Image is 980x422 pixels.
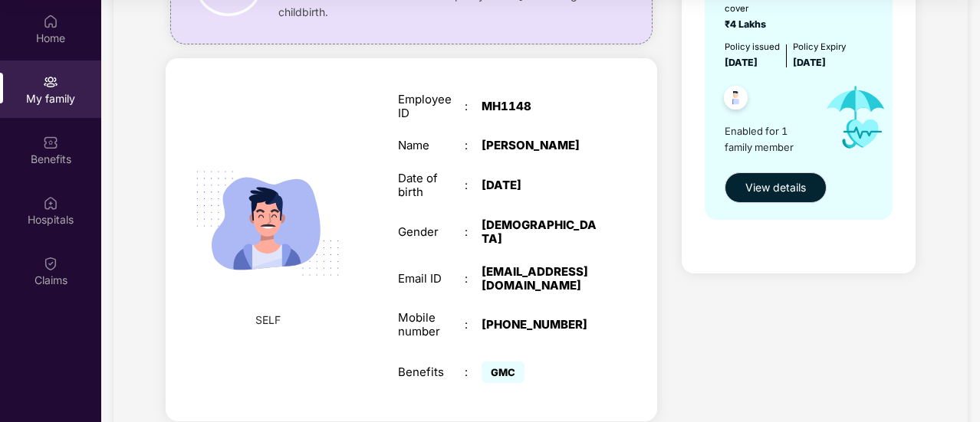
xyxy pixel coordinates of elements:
span: View details [745,179,806,196]
div: [DEMOGRAPHIC_DATA] [482,218,598,246]
span: ₹4 Lakhs [725,18,771,30]
div: Name [398,139,465,152]
img: icon [813,70,899,165]
div: Mobile number [398,311,465,339]
div: [PHONE_NUMBER] [482,318,598,332]
div: [PERSON_NAME] [482,139,598,152]
div: : [465,272,482,286]
img: svg+xml;base64,PHN2ZyBpZD0iQmVuZWZpdHMiIHhtbG5zPSJodHRwOi8vd3d3LnczLm9yZy8yMDAwL3N2ZyIgd2lkdGg9Ij... [43,135,58,150]
span: GMC [482,361,525,383]
div: [DATE] [482,178,598,192]
div: : [465,225,482,239]
div: Employee ID [398,93,465,120]
div: : [465,178,482,192]
span: Enabled for 1 family member [725,123,813,155]
img: svg+xml;base64,PHN2ZyB3aWR0aD0iMjAiIGhlaWdodD0iMjAiIHZpZXdCb3g9IjAgMCAyMCAyMCIgZmlsbD0ibm9uZSIgeG... [43,74,58,90]
div: cover [725,2,771,15]
img: svg+xml;base64,PHN2ZyBpZD0iSG9tZSIgeG1sbnM9Imh0dHA6Ly93d3cudzMub3JnLzIwMDAvc3ZnIiB3aWR0aD0iMjAiIG... [43,14,58,29]
div: : [465,139,482,152]
div: Email ID [398,272,465,286]
div: Date of birth [398,172,465,199]
div: : [465,365,482,379]
div: Gender [398,225,465,239]
div: Policy Expiry [793,40,846,54]
span: SELF [255,312,281,329]
img: svg+xml;base64,PHN2ZyBpZD0iQ2xhaW0iIHhtbG5zPSJodHRwOi8vd3d3LnczLm9yZy8yMDAwL3N2ZyIgd2lkdGg9IjIwIi... [43,256,58,271]
img: svg+xml;base64,PHN2ZyB4bWxucz0iaHR0cDovL3d3dy53My5vcmcvMjAwMC9zdmciIHdpZHRoPSIyMjQiIGhlaWdodD0iMT... [179,135,356,312]
div: : [465,318,482,332]
img: svg+xml;base64,PHN2ZyBpZD0iSG9zcGl0YWxzIiB4bWxucz0iaHR0cDovL3d3dy53My5vcmcvMjAwMC9zdmciIHdpZHRoPS... [43,195,58,211]
div: [EMAIL_ADDRESS][DOMAIN_NAME] [482,265,598,293]
img: svg+xml;base64,PHN2ZyB4bWxucz0iaHR0cDovL3d3dy53My5vcmcvMjAwMC9zdmciIHdpZHRoPSI0OC45NDMiIGhlaWdodD... [717,81,755,119]
span: [DATE] [793,57,826,68]
span: [DATE] [725,57,758,68]
div: : [465,100,482,113]
button: View details [725,172,827,203]
div: Benefits [398,365,465,379]
div: Policy issued [725,40,780,54]
div: MH1148 [482,100,598,113]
